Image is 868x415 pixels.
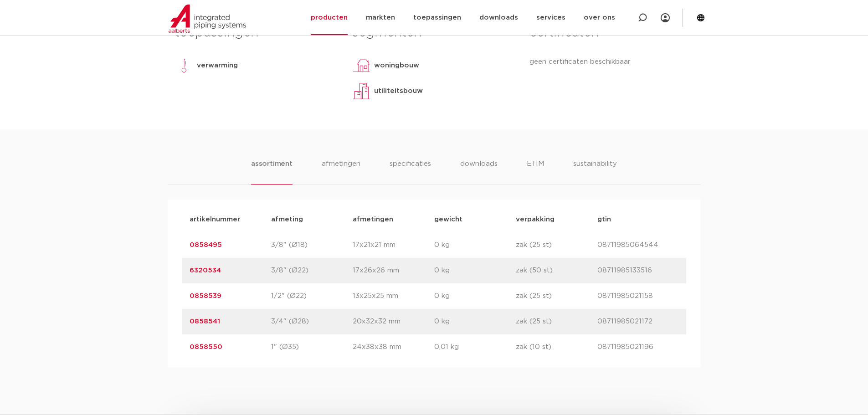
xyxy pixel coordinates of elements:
[353,214,434,225] p: afmetingen
[271,265,353,276] p: 3/8" (Ø22)
[434,214,516,225] p: gewicht
[190,214,271,225] p: artikelnummer
[597,291,679,302] p: 08711985021158
[271,214,353,225] p: afmeting
[390,159,431,184] li: specificaties
[353,342,434,353] p: 24x38x38 mm
[434,316,516,327] p: 0 kg
[374,60,419,71] p: woningbouw
[353,240,434,251] p: 17x21x21 mm
[251,159,293,184] li: assortiment
[190,241,222,248] a: 0858495
[271,240,353,251] p: 3/8" (Ø18)
[352,56,370,75] img: woningbouw
[271,342,353,353] p: 1" (Ø35)
[516,316,597,327] p: zak (25 st)
[597,342,679,353] p: 08711985021196
[597,316,679,327] p: 08711985021172
[516,240,597,251] p: zak (25 st)
[434,342,516,353] p: 0,01 kg
[529,56,693,67] p: geen certificaten beschikbaar
[460,159,498,184] li: downloads
[271,316,353,327] p: 3/4" (Ø28)
[573,159,617,184] li: sustainability
[353,316,434,327] p: 20x32x32 mm
[527,159,544,184] li: ETIM
[434,240,516,251] p: 0 kg
[352,82,370,100] img: utiliteitsbouw
[597,214,679,225] p: gtin
[271,291,353,302] p: 1/2" (Ø22)
[197,60,238,71] p: verwarming
[434,291,516,302] p: 0 kg
[434,265,516,276] p: 0 kg
[516,291,597,302] p: zak (25 st)
[353,265,434,276] p: 17x26x26 mm
[374,86,423,97] p: utiliteitsbouw
[190,343,222,350] a: 0858550
[322,159,360,184] li: afmetingen
[175,56,193,75] img: verwarming
[516,265,597,276] p: zak (50 st)
[190,267,221,274] a: 6320534
[597,240,679,251] p: 08711985064544
[190,318,220,325] a: 0858541
[353,291,434,302] p: 13x25x25 mm
[516,214,597,225] p: verpakking
[190,292,221,299] a: 0858539
[516,342,597,353] p: zak (10 st)
[597,265,679,276] p: 08711985133516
